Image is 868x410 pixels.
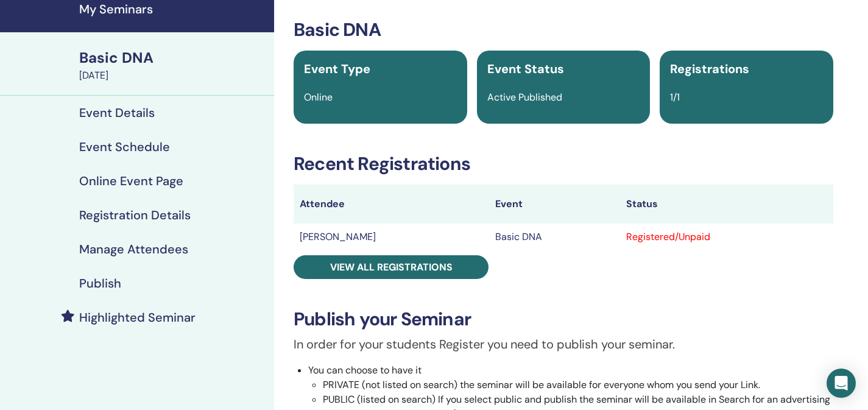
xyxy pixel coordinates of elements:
[487,61,564,77] span: Event Status
[489,185,620,224] th: Event
[294,335,833,353] p: In order for your students Register you need to publish your seminar.
[330,261,453,274] span: View all registrations
[827,369,856,398] div: Open Intercom Messenger
[620,185,833,224] th: Status
[294,185,489,224] th: Attendee
[487,91,562,104] span: Active Published
[79,174,183,188] h4: Online Event Page
[294,224,489,250] td: [PERSON_NAME]
[79,140,170,154] h4: Event Schedule
[79,208,191,222] h4: Registration Details
[72,48,274,83] a: Basic DNA[DATE]
[670,61,749,77] span: Registrations
[304,61,370,77] span: Event Type
[294,153,833,175] h3: Recent Registrations
[79,2,267,16] h4: My Seminars
[79,276,121,291] h4: Publish
[670,91,680,104] span: 1/1
[489,224,620,250] td: Basic DNA
[79,68,267,83] div: [DATE]
[294,308,833,330] h3: Publish your Seminar
[626,230,827,244] div: Registered/Unpaid
[323,378,833,392] li: PRIVATE (not listed on search) the seminar will be available for everyone whom you send your Link.
[79,105,155,120] h4: Event Details
[304,91,333,104] span: Online
[294,19,833,41] h3: Basic DNA
[79,242,188,256] h4: Manage Attendees
[79,48,267,68] div: Basic DNA
[79,310,196,325] h4: Highlighted Seminar
[294,255,489,279] a: View all registrations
